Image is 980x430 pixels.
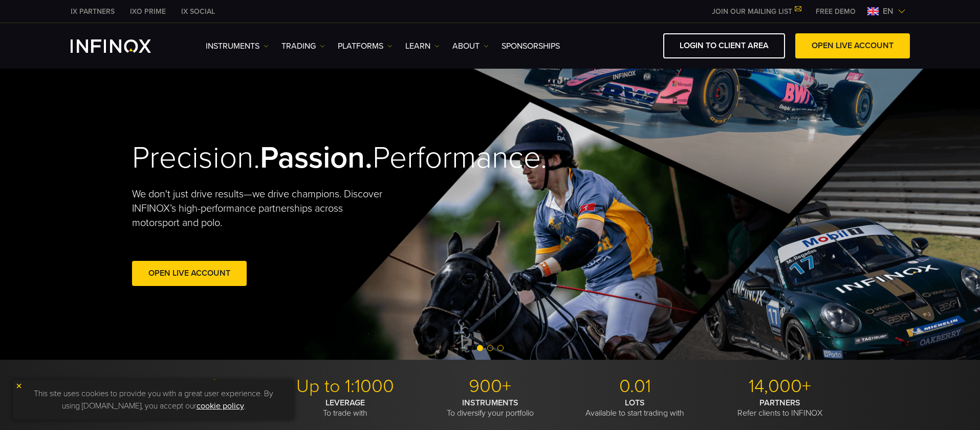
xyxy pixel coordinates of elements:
p: We don't just drive results—we drive champions. Discover INFINOX’s high-performance partnerships ... [132,187,390,230]
a: Open Live Account [132,261,247,286]
p: To diversify your portfolio [422,398,559,418]
strong: INSTRUMENTS [462,398,518,408]
p: 14,000+ [711,375,848,398]
span: Go to slide 3 [497,345,504,351]
span: Go to slide 1 [477,345,483,351]
a: JOIN OUR MAILING LIST [704,7,808,16]
a: ABOUT [452,40,489,52]
p: This site uses cookies to provide you with a great user experience. By using [DOMAIN_NAME], you a... [18,385,289,415]
span: Go to slide 2 [487,345,493,351]
a: OPEN LIVE ACCOUNT [795,33,910,58]
strong: LEVERAGE [325,398,365,408]
p: 900+ [422,375,559,398]
a: INFINOX [173,6,223,17]
a: INFINOX Logo [71,39,175,53]
a: INFINOX [63,6,122,17]
p: To trade with [277,398,414,418]
a: INFINOX MENU [808,6,863,17]
strong: PARTNERS [759,398,800,408]
p: Available to start trading with [567,398,704,418]
a: LOGIN TO CLIENT AREA [663,33,785,58]
a: Learn [405,40,440,52]
p: Up to 1:1000 [277,375,414,398]
strong: LOTS [625,398,645,408]
a: PLATFORMS [338,40,393,52]
span: en [879,5,898,17]
a: INFINOX [122,6,173,17]
p: 0.01 [567,375,704,398]
img: yellow close icon [15,382,23,390]
p: Refer clients to INFINOX [711,398,848,418]
a: cookie policy [197,401,244,411]
p: MT4/5 [132,375,269,398]
h2: Precision. Performance. [132,139,454,177]
a: SPONSORSHIPS [502,40,560,52]
a: Instruments [206,40,269,52]
a: TRADING [281,40,325,52]
strong: Passion. [260,139,373,176]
